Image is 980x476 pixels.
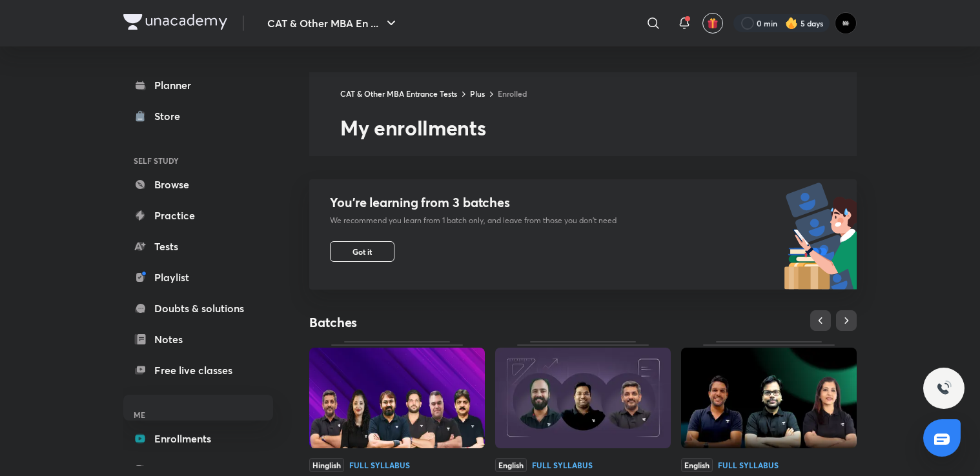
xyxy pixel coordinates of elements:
[718,461,779,469] div: Full Syllabus
[702,13,723,34] button: avatar
[123,326,273,352] a: Notes
[349,461,410,469] div: Full Syllabus
[123,14,227,33] a: Company Logo
[352,246,372,257] span: Got it
[495,348,671,448] img: Thumbnail
[123,426,273,451] a: Enrollments
[123,264,273,290] a: Playlist
[681,458,713,472] span: English
[340,88,457,99] a: CAT & Other MBA Entrance Tests
[123,404,273,426] h6: ME
[330,195,617,210] h4: You’re learning from 3 batches
[340,115,857,141] h2: My enrollments
[681,348,857,448] img: Thumbnail
[835,12,857,34] img: GAME CHANGER
[532,461,593,469] div: Full Syllabus
[785,17,798,30] img: streak
[123,357,273,383] a: Free live classes
[707,17,719,29] img: avatar
[495,458,527,472] span: English
[123,14,227,30] img: Company Logo
[470,88,485,99] a: Plus
[123,150,273,172] h6: SELF STUDY
[123,295,273,321] a: Doubts & solutions
[330,215,617,226] p: We recommend you learn from 1 batch only, and leave from those you don’t need
[123,72,273,98] a: Planner
[123,172,273,197] a: Browse
[309,458,344,472] span: Hinglish
[123,103,273,129] a: Store
[330,241,394,262] button: Got it
[123,233,273,259] a: Tests
[154,108,188,124] div: Store
[309,314,583,331] h4: Batches
[784,179,857,290] img: batch
[260,10,407,36] button: CAT & Other MBA En ...
[936,381,952,396] img: ttu
[123,203,273,228] a: Practice
[309,348,485,448] img: Thumbnail
[498,88,527,99] a: Enrolled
